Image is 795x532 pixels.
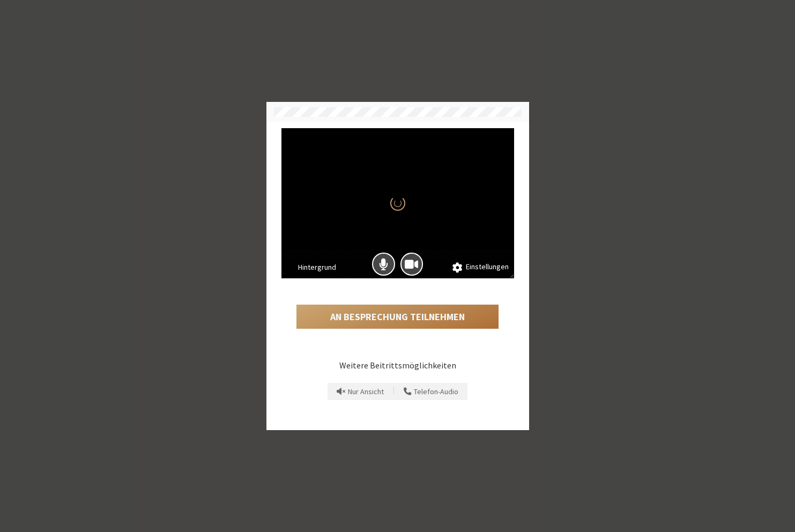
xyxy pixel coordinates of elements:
span: Nur Ansicht [348,388,384,396]
button: Verhindern Sie Echos, wenn im Raum bereits ein aktives Mikrofon und ein aktiver Lautsprecher vorh... [333,383,388,400]
span: Telefon-Audio [414,388,458,396]
button: Verwenden Sie Ihr Telefon als Mikrofon und Lautsprecher, während Sie die Besprechung auf diesem G... [400,383,462,400]
button: Das Mikrofon ist eingeschaltet [372,253,395,276]
p: Weitere Beitrittsmöglichkeiten [281,359,514,372]
button: Hintergrund [287,262,337,273]
span: | [393,385,395,398]
button: Einstellungen [452,261,508,273]
button: Die Kamera ist eingeschaltet [400,253,423,276]
button: An Besprechung teilnehmen [296,305,499,329]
